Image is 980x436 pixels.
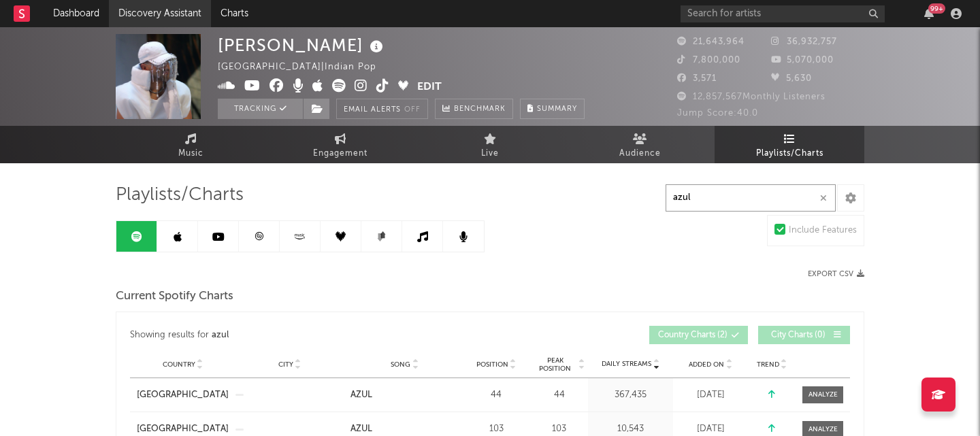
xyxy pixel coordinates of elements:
[602,359,651,369] span: Daily Streams
[278,360,293,369] span: City
[771,74,812,83] span: 5,630
[218,34,387,56] div: [PERSON_NAME]
[218,99,303,119] button: Tracking
[116,126,265,163] a: Music
[163,360,195,369] span: Country
[767,331,830,339] span: City Charts ( 0 )
[677,93,826,101] span: 12,857,567 Monthly Listeners
[313,146,367,162] span: Engagement
[676,422,745,436] div: [DATE]
[591,388,670,402] div: 367,435
[404,106,421,114] em: Off
[476,360,508,369] span: Position
[928,3,945,14] div: 99 +
[924,8,934,19] button: 99+
[212,327,229,343] div: azul
[677,37,745,46] span: 21,643,964
[689,360,724,369] span: Added On
[178,146,203,162] span: Music
[534,422,585,436] div: 103
[481,146,499,162] span: Live
[808,270,864,278] button: Export CSV
[591,422,670,436] div: 10,543
[666,184,836,212] input: Search Playlists/Charts
[658,331,728,339] span: Country Charts ( 2 )
[771,56,834,65] span: 5,070,000
[116,288,233,305] span: Current Spotify Charts
[676,388,745,402] div: [DATE]
[771,37,837,46] span: 36,932,757
[534,388,585,402] div: 44
[417,79,442,96] button: Edit
[619,146,661,162] span: Audience
[350,388,372,402] div: AZUL
[465,388,527,402] div: 44
[137,422,229,436] a: [GEOGRAPHIC_DATA]
[130,326,490,344] div: Showing results for
[336,99,428,119] button: Email AlertsOff
[715,126,864,163] a: Playlists/Charts
[757,360,779,369] span: Trend
[677,56,740,65] span: 7,800,000
[681,5,885,22] input: Search for artists
[756,146,823,162] span: Playlists/Charts
[350,388,459,402] a: AZUL
[415,126,565,163] a: Live
[350,422,372,436] div: AZUL
[534,356,576,373] span: Peak Position
[454,101,506,118] span: Benchmark
[520,99,585,119] button: Summary
[218,59,392,76] div: [GEOGRAPHIC_DATA] | Indian Pop
[265,126,415,163] a: Engagement
[565,126,715,163] a: Audience
[677,74,717,83] span: 3,571
[435,99,513,119] a: Benchmark
[677,109,758,118] span: Jump Score: 40.0
[758,326,850,344] button: City Charts(0)
[350,422,459,436] a: AZUL
[789,222,857,239] div: Include Features
[391,360,410,369] span: Song
[649,326,748,344] button: Country Charts(2)
[465,422,527,436] div: 103
[537,105,577,113] span: Summary
[137,388,229,402] a: [GEOGRAPHIC_DATA]
[116,187,244,203] span: Playlists/Charts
